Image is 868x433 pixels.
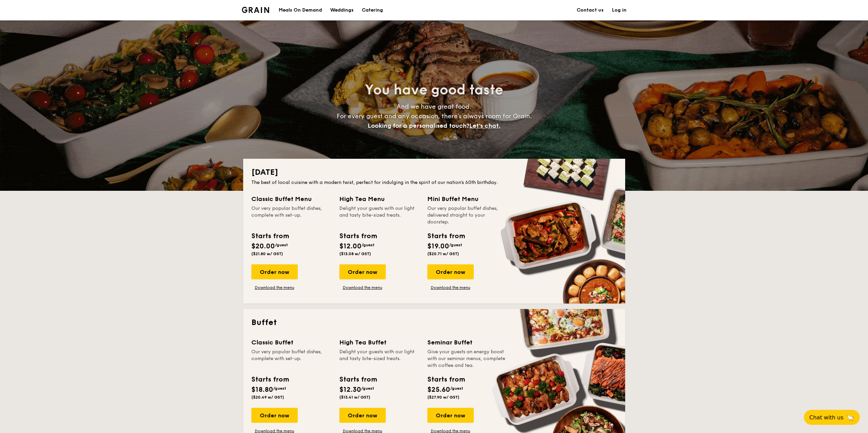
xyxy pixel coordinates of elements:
div: Give your guests an energy boost with our seminar menus, complete with coffee and tea. [427,349,507,369]
span: And we have great food. For every guest and any occasion, there’s always room for Grain. [337,103,532,129]
span: Looking for a personalised touch? [368,122,469,129]
div: The best of local cuisine with a modern twist, perfect for indulging in the spirit of our nation’... [251,179,617,186]
span: $12.30 [339,386,361,394]
h2: Buffet [251,317,617,328]
div: Delight your guests with our light and tasty bite-sized treats. [339,205,419,226]
span: ($21.80 w/ GST) [251,251,283,256]
div: Our very popular buffet dishes, complete with set-up. [251,349,331,369]
span: Let's chat. [469,122,500,129]
div: High Tea Buffet [339,338,419,347]
div: Starts from [339,231,377,241]
span: /guest [361,386,374,391]
a: Download the menu [427,285,474,290]
div: Seminar Buffet [427,338,507,347]
span: /guest [273,386,286,391]
a: Download the menu [339,285,386,290]
span: You have good taste [365,82,503,98]
span: 🦙 [846,414,854,421]
span: $12.00 [339,242,362,250]
div: Order now [339,408,386,423]
span: ($20.49 w/ GST) [251,395,284,400]
img: Grain [242,7,269,13]
div: Order now [251,264,298,279]
span: $18.80 [251,386,273,394]
div: High Tea Menu [339,194,419,204]
span: Chat with us [809,414,843,421]
div: Our very popular buffet dishes, delivered straight to your doorstep. [427,205,507,226]
div: Starts from [339,374,377,385]
div: Order now [427,264,474,279]
div: Mini Buffet Menu [427,194,507,204]
div: Order now [339,264,386,279]
div: Starts from [251,231,289,241]
div: Our very popular buffet dishes, complete with set-up. [251,205,331,226]
span: $20.00 [251,242,275,250]
span: $25.60 [427,386,450,394]
span: /guest [450,386,463,391]
span: ($27.90 w/ GST) [427,395,459,400]
span: ($13.08 w/ GST) [339,251,371,256]
button: Chat with us🦙 [804,410,860,425]
span: ($13.41 w/ GST) [339,395,370,400]
div: Order now [251,408,298,423]
div: Classic Buffet [251,338,331,347]
a: Download the menu [251,285,298,290]
div: Starts from [427,231,465,241]
a: Logotype [242,7,269,13]
div: Delight your guests with our light and tasty bite-sized treats. [339,349,419,369]
span: /guest [275,243,288,247]
span: /guest [362,243,374,247]
div: Classic Buffet Menu [251,194,331,204]
div: Starts from [427,374,465,385]
div: Starts from [251,374,289,385]
span: ($20.71 w/ GST) [427,251,459,256]
span: $19.00 [427,242,449,250]
h2: [DATE] [251,167,617,178]
span: /guest [449,243,462,247]
div: Order now [427,408,474,423]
